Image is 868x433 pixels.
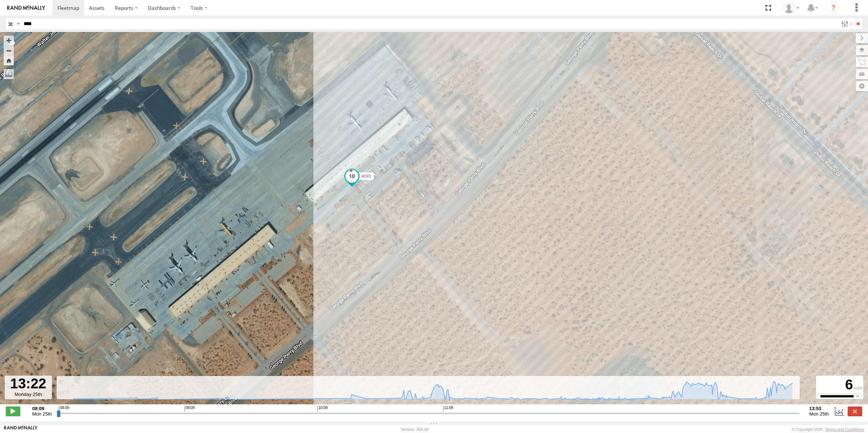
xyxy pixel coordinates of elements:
[317,406,328,412] span: 10:09
[828,2,839,14] i: ?
[826,427,864,432] a: Terms and Conditions
[361,174,371,179] span: 4093
[4,45,14,56] button: Zoom out
[15,19,21,29] label: Search Query
[809,411,829,417] span: Mon 25th Aug 2025
[401,427,429,432] div: Version: 306.00
[809,406,829,411] strong: 13:53
[32,406,52,411] strong: 08:09
[4,69,14,79] label: Measure
[817,377,862,393] div: 6
[184,406,195,412] span: 09:09
[4,426,37,433] a: Visit our Website
[443,406,453,412] span: 11:09
[4,36,14,45] button: Zoom in
[59,406,69,412] span: 08:09
[856,81,868,91] label: Map Settings
[792,427,864,432] div: © Copyright 2025 -
[4,56,14,65] button: Zoom Home
[838,19,854,29] label: Search Filter Options
[6,406,20,416] label: Play/Stop
[848,406,862,416] label: Close
[7,5,45,11] img: rand-logo.svg
[32,411,52,417] span: Mon 25th Aug 2025
[781,3,802,13] div: Roberto Garcia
